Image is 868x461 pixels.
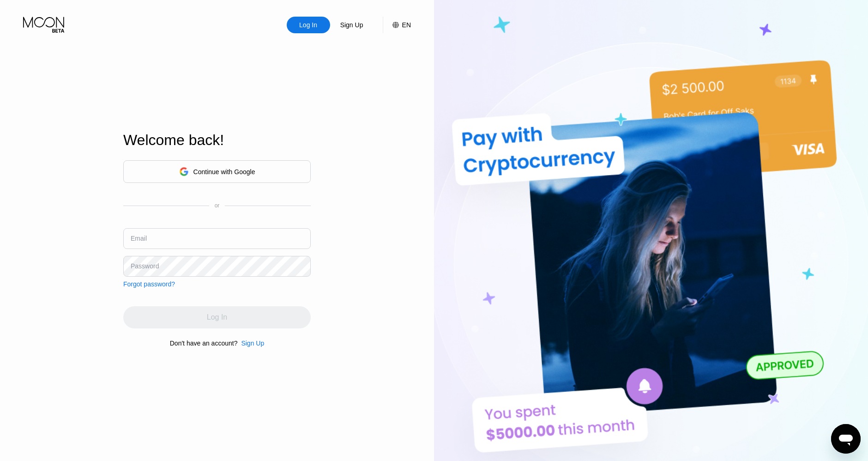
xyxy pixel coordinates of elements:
div: Continue with Google [123,160,311,183]
div: Email [131,235,147,242]
div: EN [402,21,411,29]
div: Log In [287,17,330,33]
div: Continue with Google [193,168,255,176]
div: Forgot password? [123,280,175,288]
div: Password [131,262,159,270]
div: Don't have an account? [170,340,238,347]
div: Sign Up [339,20,364,30]
div: Welcome back! [123,132,311,149]
div: or [215,202,220,209]
div: Sign Up [241,340,264,347]
div: Log In [298,20,318,30]
iframe: Кнопка запуска окна обмена сообщениями [831,424,861,454]
div: Sign Up [237,340,264,347]
div: Sign Up [330,17,374,33]
div: EN [383,17,411,33]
